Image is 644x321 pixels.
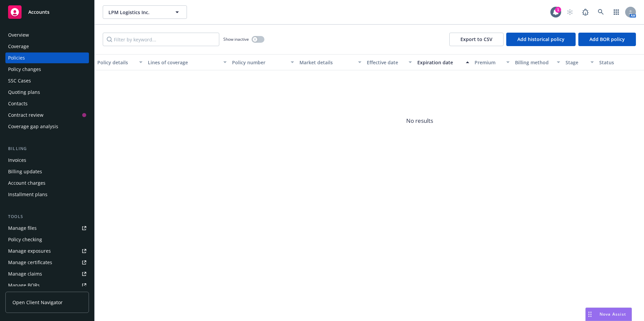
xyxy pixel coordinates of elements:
[449,33,504,46] button: Export to CSV
[5,223,89,234] a: Manage files
[417,59,462,66] div: Expiration date
[5,269,89,279] a: Manage claims
[5,257,89,268] a: Manage certificates
[95,54,145,70] button: Policy details
[148,59,219,66] div: Lines of coverage
[8,52,25,63] div: Policies
[8,110,43,120] div: Contract review
[223,36,249,42] span: Show inactive
[8,87,40,98] div: Quoting plans
[5,41,89,52] a: Coverage
[512,54,563,70] button: Billing method
[12,299,63,306] span: Open Client Navigator
[585,308,632,321] button: Nova Assist
[8,246,51,256] div: Manage exposures
[299,59,354,66] div: Market details
[475,59,502,66] div: Premium
[599,59,640,66] div: Status
[5,166,89,177] a: Billing updates
[5,121,89,132] a: Coverage gap analysis
[5,3,89,22] a: Accounts
[472,54,512,70] button: Premium
[5,98,89,109] a: Contacts
[8,223,37,234] div: Manage files
[8,98,28,109] div: Contacts
[555,7,561,13] div: 1
[610,5,623,19] a: Switch app
[5,75,89,86] a: SSC Cases
[8,178,45,188] div: Account charges
[367,59,405,66] div: Effective date
[5,280,89,291] a: Manage BORs
[8,121,58,132] div: Coverage gap analysis
[5,213,89,220] div: Tools
[5,52,89,63] a: Policies
[5,155,89,166] a: Invoices
[5,110,89,120] a: Contract review
[8,75,31,86] div: SSC Cases
[415,54,472,70] button: Expiration date
[517,36,565,42] span: Add historical policy
[515,59,553,66] div: Billing method
[103,33,219,46] input: Filter by keyword...
[460,36,492,42] span: Export to CSV
[229,54,297,70] button: Policy number
[297,54,364,70] button: Market details
[8,189,47,200] div: Installment plans
[8,30,29,40] div: Overview
[5,178,89,188] a: Account charges
[566,59,586,66] div: Stage
[589,36,625,42] span: Add BOR policy
[5,87,89,98] a: Quoting plans
[8,41,29,52] div: Coverage
[8,234,42,245] div: Policy checking
[506,33,576,46] button: Add historical policy
[8,64,41,75] div: Policy changes
[103,5,187,19] button: LPM Logistics Inc.
[600,311,626,317] span: Nova Assist
[563,54,597,70] button: Stage
[232,59,287,66] div: Policy number
[28,9,50,15] span: Accounts
[5,234,89,245] a: Policy checking
[5,145,89,152] div: Billing
[8,166,42,177] div: Billing updates
[594,5,608,19] a: Search
[145,54,229,70] button: Lines of coverage
[578,33,636,46] button: Add BOR policy
[5,246,89,256] a: Manage exposures
[586,308,594,321] div: Drag to move
[8,280,40,291] div: Manage BORs
[108,9,167,16] span: LPM Logistics Inc.
[5,64,89,75] a: Policy changes
[5,189,89,200] a: Installment plans
[8,257,52,268] div: Manage certificates
[563,5,577,19] a: Start snowing
[8,269,42,279] div: Manage claims
[364,54,415,70] button: Effective date
[8,155,26,166] div: Invoices
[97,59,135,66] div: Policy details
[5,30,89,40] a: Overview
[579,5,592,19] a: Report a Bug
